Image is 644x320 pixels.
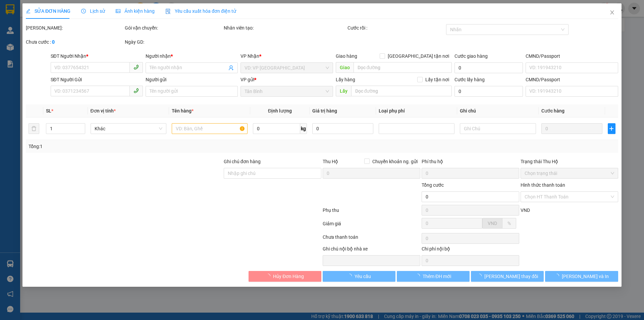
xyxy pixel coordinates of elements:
[146,52,238,60] div: Người nhận
[521,158,618,165] div: Trạng thái Thu Hộ
[224,168,321,179] input: Ghi chú đơn hàng
[133,64,139,70] span: phone
[471,271,544,282] button: [PERSON_NAME] thay đổi
[603,3,622,22] button: Close
[224,24,346,32] div: Nhân viên tạo:
[229,65,234,71] span: user-add
[541,108,565,113] span: Cước hàng
[541,123,602,134] input: 0
[336,86,351,96] span: Lấy
[165,9,171,14] img: icon
[545,271,618,282] button: [PERSON_NAME] và In
[397,271,470,282] button: Thêm ĐH mới
[477,274,484,278] span: loading
[268,108,292,113] span: Định lượng
[116,9,120,13] span: picture
[354,62,452,73] input: Dọc đường
[454,77,485,82] label: Cước lấy hàng
[116,8,155,14] span: Ảnh kiện hàng
[312,108,337,113] span: Giá trị hàng
[52,39,55,45] b: 0
[322,233,421,245] div: Chưa thanh toán
[454,62,523,73] input: Cước giao hàng
[95,124,162,134] span: Khác
[273,273,304,280] span: Hủy Đơn Hàng
[423,76,452,83] span: Lấy tận nơi
[422,182,444,188] span: Tổng cước
[526,52,618,60] div: CMND/Passport
[415,274,423,278] span: loading
[81,9,86,13] span: clock-circle
[29,123,39,134] button: delete
[355,273,371,280] span: Yêu cầu
[46,108,52,113] span: SL
[521,182,565,188] label: Hình thức thanh toán
[526,76,618,83] div: CMND/Passport
[323,245,420,255] div: Ghi chú nội bộ nhà xe
[336,62,354,73] span: Giao
[51,76,143,83] div: SĐT Người Gửi
[249,271,321,282] button: Hủy Đơn Hàng
[422,245,519,255] div: Chi phí nội bộ
[422,158,519,168] div: Phí thu hộ
[146,76,238,83] div: Người gửi
[323,271,395,282] button: Yêu cầu
[224,159,261,164] label: Ghi chú đơn hàng
[323,159,338,164] span: Thu Hộ
[172,108,194,113] span: Tên hàng
[26,9,31,13] span: edit
[484,273,538,280] span: [PERSON_NAME] thay đổi
[351,86,452,96] input: Dọc đường
[81,8,105,14] span: Lịch sử
[241,76,333,83] div: VP gửi
[125,38,222,46] div: Ngày GD:
[370,158,420,165] span: Chuyển khoản ng. gửi
[26,38,123,46] div: Chưa cước :
[51,52,143,60] div: SĐT Người Nhận
[554,274,562,278] span: loading
[133,88,139,93] span: phone
[385,52,452,60] span: [GEOGRAPHIC_DATA] tận nơi
[454,86,523,97] input: Cước lấy hàng
[423,273,451,280] span: Thêm ĐH mới
[525,168,614,178] span: Chọn trạng thái
[322,220,421,232] div: Giảm giá
[125,24,222,32] div: Gói vận chuyển:
[322,207,421,218] div: Phụ thu
[507,221,511,226] span: %
[454,53,488,59] label: Cước giao hàng
[91,108,116,113] span: Đơn vị tính
[26,24,123,32] div: [PERSON_NAME]:
[29,143,249,150] div: Tổng: 1
[521,208,530,213] span: VND
[347,24,445,32] div: Cước rồi :
[488,221,497,226] span: VND
[347,274,355,278] span: loading
[609,10,615,15] span: close
[245,86,329,96] span: Tân Bình
[300,123,307,134] span: kg
[562,273,609,280] span: [PERSON_NAME] và In
[336,53,357,59] span: Giao hàng
[376,104,457,118] th: Loại phụ phí
[460,123,536,134] input: Ghi Chú
[241,53,260,59] span: VP Nhận
[336,77,355,82] span: Lấy hàng
[458,104,539,118] th: Ghi chú
[608,126,615,131] span: plus
[26,8,70,14] span: SỬA ĐƠN HÀNG
[172,123,248,134] input: VD: Bàn, Ghế
[165,8,236,14] span: Yêu cầu xuất hóa đơn điện tử
[608,123,615,134] button: plus
[266,274,273,278] span: loading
